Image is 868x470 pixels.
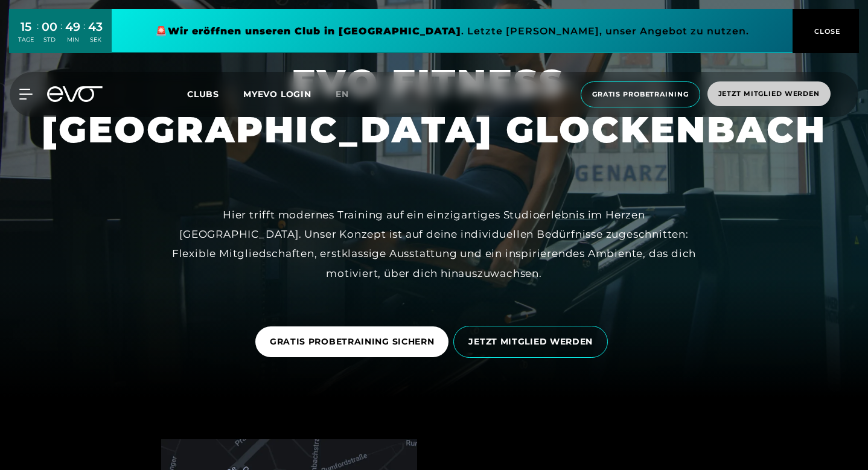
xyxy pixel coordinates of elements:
span: JETZT MITGLIED WERDEN [468,335,593,348]
div: 15 [18,18,34,36]
span: CLOSE [811,26,841,37]
span: Gratis Probetraining [592,89,689,100]
a: en [336,87,363,101]
div: Hier trifft modernes Training auf ein einzigartiges Studioerlebnis im Herzen [GEOGRAPHIC_DATA]. U... [162,205,706,283]
div: STD [42,36,57,44]
div: : [37,19,39,51]
div: 49 [65,18,80,36]
div: : [83,19,85,51]
a: Gratis Probetraining [577,81,704,107]
span: Jetzt Mitglied werden [718,89,820,99]
button: CLOSE [793,9,859,53]
div: SEK [88,36,103,44]
a: Jetzt Mitglied werden [704,81,834,107]
span: GRATIS PROBETRAINING SICHERN [270,335,435,348]
div: TAGE [18,36,34,44]
div: 43 [88,18,103,36]
span: Clubs [187,89,219,100]
div: MIN [65,36,80,44]
a: MYEVO LOGIN [243,89,311,100]
a: Clubs [187,88,243,100]
span: en [336,89,349,100]
div: : [60,19,62,51]
a: GRATIS PROBETRAINING SICHERN [255,317,454,366]
a: JETZT MITGLIED WERDEN [453,317,613,367]
div: 00 [42,18,57,36]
